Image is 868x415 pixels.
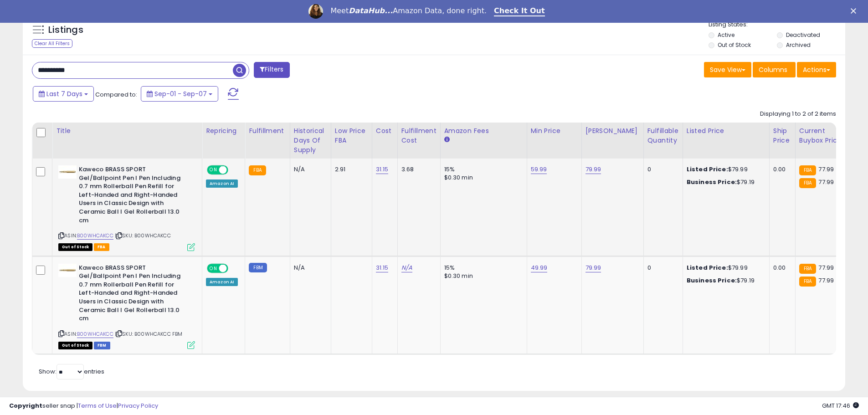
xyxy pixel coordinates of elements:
[444,272,520,280] div: $0.30 min
[94,243,109,251] span: FBA
[786,41,811,49] label: Archived
[79,165,190,227] b: Kaweco BRASS SPORT Gel/Ballpoint Pen I Pen Including 0.7 mm Rollerball Pen Refill for Left-Handed...
[687,264,762,272] div: $79.99
[494,6,545,16] a: Check It Out
[687,178,737,186] b: Business Price:
[718,41,751,49] label: Out of Stock
[818,263,834,272] span: 77.99
[773,264,788,272] div: 0.00
[851,8,860,14] div: Close
[94,342,110,349] span: FBM
[376,263,389,272] a: 31.15
[206,179,238,188] div: Amazon AI
[227,166,241,174] span: OFF
[799,165,816,175] small: FBA
[58,243,92,251] span: All listings that are currently out of stock and unavailable for purchase on Amazon
[687,263,728,272] b: Listed Price:
[822,401,859,410] span: 2025-09-15 17:46 GMT
[818,165,834,174] span: 77.99
[799,126,846,145] div: Current Buybox Price
[818,276,834,285] span: 77.99
[586,263,601,272] a: 79.99
[79,264,190,325] b: Kaweco BRASS SPORT Gel/Ballpoint Pen I Pen Including 0.7 mm Rollerball Pen Refill for Left-Handed...
[718,31,734,39] label: Active
[249,126,286,136] div: Fulfillment
[32,39,72,48] div: Clear All Filters
[704,62,751,77] button: Save View
[206,126,241,136] div: Repricing
[401,165,433,174] div: 3.68
[753,62,796,77] button: Columns
[335,165,365,174] div: 2.91
[760,110,836,118] div: Displaying 1 to 2 of 2 items
[48,24,83,36] h5: Listings
[444,174,520,182] div: $0.30 min
[58,165,195,250] div: ASIN:
[294,264,324,272] div: N/A
[444,126,523,136] div: Amazon Fees
[115,330,183,338] span: | SKU: B00WHCAKCC FBM
[401,126,437,145] div: Fulfillment Cost
[444,165,520,174] div: 15%
[531,263,548,272] a: 49.99
[9,402,158,410] div: seller snap | |
[687,165,728,174] b: Listed Price:
[586,165,601,174] a: 79.99
[647,264,676,272] div: 0
[687,126,765,136] div: Listed Price
[687,277,762,285] div: $79.19
[759,65,787,74] span: Columns
[687,178,762,186] div: $79.19
[687,276,737,285] b: Business Price:
[376,126,394,136] div: Cost
[531,126,578,136] div: Min Price
[58,264,77,277] img: 21ysKqmuGAL._SL40_.jpg
[799,264,816,274] small: FBA
[349,6,393,15] i: DataHub...
[9,401,42,410] strong: Copyright
[687,165,762,174] div: $79.99
[294,126,327,155] div: Historical Days Of Supply
[818,178,834,186] span: 77.99
[208,264,219,272] span: ON
[308,4,323,19] img: Profile image for Georgie
[58,342,92,349] span: All listings that are currently out of stock and unavailable for purchase on Amazon
[78,401,117,410] a: Terms of Use
[254,62,289,78] button: Filters
[647,126,679,145] div: Fulfillable Quantity
[141,86,218,102] button: Sep-01 - Sep-07
[33,86,94,102] button: Last 7 Days
[401,263,412,272] a: N/A
[444,136,450,144] small: Amazon Fees.
[786,31,820,39] label: Deactivated
[206,278,238,286] div: Amazon AI
[531,165,547,174] a: 59.99
[58,165,77,179] img: 21ysKqmuGAL._SL40_.jpg
[39,367,104,376] span: Show: entries
[444,264,520,272] div: 15%
[77,330,113,338] a: B00WHCAKCC
[773,126,791,145] div: Ship Price
[154,89,207,98] span: Sep-01 - Sep-07
[249,263,267,272] small: FBM
[249,165,266,175] small: FBA
[208,166,219,174] span: ON
[335,126,368,145] div: Low Price FBA
[115,232,171,239] span: | SKU: B00WHCAKCC
[118,401,158,410] a: Privacy Policy
[227,264,241,272] span: OFF
[376,165,389,174] a: 31.15
[77,232,113,240] a: B00WHCAKCC
[773,165,788,174] div: 0.00
[799,277,816,287] small: FBA
[58,264,195,348] div: ASIN:
[46,89,82,98] span: Last 7 Days
[294,165,324,174] div: N/A
[330,6,487,15] div: Meet Amazon Data, done right.
[709,20,845,29] p: Listing States:
[56,126,198,136] div: Title
[797,62,836,77] button: Actions
[799,178,816,188] small: FBA
[95,90,137,99] span: Compared to:
[586,126,640,136] div: [PERSON_NAME]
